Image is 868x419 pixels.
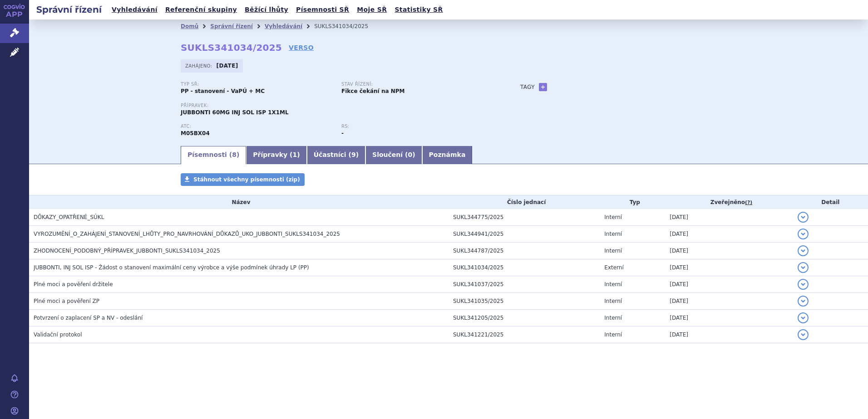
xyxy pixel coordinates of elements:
[449,293,600,310] td: SUKL341035/2025
[449,209,600,226] td: SUKL344775/2025
[341,130,344,136] strong: -
[408,151,412,158] span: 0
[341,82,493,87] p: Stav řízení:
[34,248,220,254] span: ZHODNOCENÍ_PODOBNÝ_PŘÍPRAVEK_JUBBONTI_SUKLS341034_2025
[604,298,622,304] span: Interní
[539,83,547,91] a: +
[604,248,622,254] span: Interní
[798,245,809,256] button: detail
[604,315,622,321] span: Interní
[34,331,82,338] span: Validační protokol
[798,262,809,273] button: detail
[181,173,305,186] a: Stáhnout všechny písemnosti (zip)
[181,130,210,136] strong: DENOSUMAB
[307,146,365,164] a: Účastníci (9)
[449,276,600,293] td: SUKL341037/2025
[665,259,793,276] td: [DATE]
[265,23,302,29] a: Vyhledávání
[665,310,793,326] td: [DATE]
[341,88,404,94] strong: Fikce čekání na NPM
[109,4,160,16] a: Vyhledávání
[392,4,445,16] a: Statistiky SŘ
[449,243,600,259] td: SUKL344787/2025
[520,82,535,93] h3: Tagy
[181,109,289,116] span: JUBBONTI 60MG INJ SOL ISP 1X1ML
[354,4,390,16] a: Moje SŘ
[449,310,600,326] td: SUKL341205/2025
[34,214,104,220] span: DŮKAZY_OPATŘENÉ_SÚKL
[181,124,332,129] p: ATC:
[34,298,99,304] span: Plné moci a pověření ZP
[798,212,809,223] button: detail
[798,229,809,239] button: detail
[604,281,622,287] span: Interní
[293,151,297,158] span: 1
[181,23,198,29] a: Domů
[798,312,809,323] button: detail
[798,329,809,340] button: detail
[341,124,493,129] p: RS:
[449,326,600,343] td: SUKL341221/2025
[600,195,665,209] th: Typ
[29,195,449,209] th: Název
[34,281,113,287] span: Plné moci a pověření držitele
[193,176,300,183] span: Stáhnout všechny písemnosti (zip)
[185,62,214,69] span: Zahájeno:
[365,146,422,164] a: Sloučení (0)
[665,276,793,293] td: [DATE]
[242,4,291,16] a: Běžící lhůty
[745,200,752,206] abbr: (?)
[665,226,793,243] td: [DATE]
[798,296,809,307] button: detail
[449,226,600,243] td: SUKL344941/2025
[34,315,143,321] span: Potvrzení o zaplacení SP a NV - odeslání
[181,88,265,94] strong: PP - stanovení - VaPÚ + MC
[449,259,600,276] td: SUKL341034/2025
[217,63,238,69] strong: [DATE]
[798,279,809,290] button: detail
[232,151,237,158] span: 8
[289,43,314,52] a: VERSO
[604,264,623,271] span: Externí
[314,19,380,33] li: SUKLS341034/2025
[665,209,793,226] td: [DATE]
[181,42,282,53] strong: SUKLS341034/2025
[181,103,502,108] p: Přípravek:
[665,326,793,343] td: [DATE]
[665,293,793,310] td: [DATE]
[604,231,622,237] span: Interní
[351,151,356,158] span: 9
[665,243,793,259] td: [DATE]
[163,4,240,16] a: Referenční skupiny
[665,195,793,209] th: Zveřejněno
[449,195,600,209] th: Číslo jednací
[293,4,352,16] a: Písemnosti SŘ
[34,264,309,271] span: JUBBONTI, INJ SOL ISP - Žádost o stanovení maximální ceny výrobce a výše podmínek úhrady LP (PP)
[246,146,306,164] a: Přípravky (1)
[604,214,622,220] span: Interní
[210,23,253,29] a: Správní řízení
[181,82,332,87] p: Typ SŘ:
[604,331,622,338] span: Interní
[793,195,868,209] th: Detail
[29,3,109,16] h2: Správní řízení
[181,146,246,164] a: Písemnosti (8)
[34,231,340,237] span: VYROZUMĚNÍ_O_ZAHÁJENÍ_STANOVENÍ_LHŮTY_PRO_NAVRHOVÁNÍ_DŮKAZŮ_UKO_JUBBONTI_SUKLS341034_2025
[422,146,473,164] a: Poznámka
